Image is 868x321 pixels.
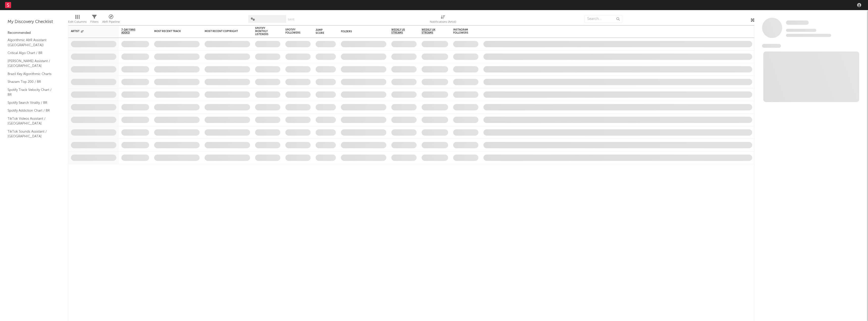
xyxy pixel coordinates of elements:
div: Notifications (Artist) [430,19,456,25]
span: 7-Day Fans Added [121,28,142,34]
div: Filters [90,13,98,27]
div: Most Recent Copyright [205,30,242,33]
div: My Discovery Checklist [8,19,61,25]
div: Notifications (Artist) [430,13,456,27]
a: Spotify Search Virality / BR [8,100,56,106]
a: [PERSON_NAME] Assistant / [GEOGRAPHIC_DATA] [8,58,56,69]
div: Instagram Followers [453,28,471,34]
span: Weekly UK Streams [422,28,441,34]
div: Artist [71,30,109,33]
span: 0 fans last week [786,34,831,37]
div: Recommended [8,30,61,36]
div: Most Recent Track [154,30,192,33]
a: Some Artist [786,20,809,25]
a: Brazil Key Algorithmic Charts [8,71,56,77]
div: Spotify Monthly Listeners [255,27,273,36]
a: Algorithmic A&R Assistant ([GEOGRAPHIC_DATA]) [8,37,56,48]
span: Weekly US Streams [391,28,409,34]
div: Edit Columns [68,19,87,25]
span: Some Artist [786,20,809,25]
input: Search... [584,15,622,23]
a: Shazam Top 200 / BR [8,79,56,85]
div: A&R Pipeline [102,13,120,27]
a: TikTok Videos Assistant / [GEOGRAPHIC_DATA] [8,116,56,126]
div: Jump Score [316,29,328,35]
a: Spotify Addiction Chart / BR [8,108,56,113]
div: Filters [90,19,98,25]
span: News Feed [762,44,781,48]
div: A&R Pipeline [102,19,120,25]
a: TikTok Sounds Assistant / [GEOGRAPHIC_DATA] [8,129,56,139]
div: Spotify Followers [285,28,303,34]
a: Spotify Track Velocity Chart / BR [8,87,56,97]
div: Edit Columns [68,13,87,27]
span: Tracking Since: [DATE] [786,29,816,32]
button: Save [288,18,294,21]
a: Critical Algo Chart / BR [8,50,56,56]
div: Folders [341,30,379,33]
